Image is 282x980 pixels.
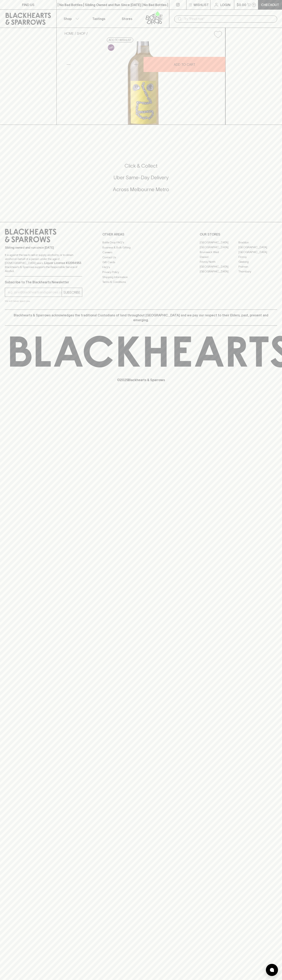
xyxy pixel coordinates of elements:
[200,264,238,269] a: [GEOGRAPHIC_DATA]
[200,269,238,274] a: [GEOGRAPHIC_DATA]
[144,57,225,72] button: ADD TO CART
[238,269,277,274] a: Thornbury
[44,261,81,265] strong: Liquor License #32064953
[65,32,74,35] a: HOME
[107,43,115,52] a: Some may call it natural, others minimum intervention, either way, it’s hands off & maybe even a ...
[57,10,85,28] button: Shop
[102,270,180,275] a: Privacy Policy
[5,186,277,193] h5: Across Melbourne Metro
[238,264,277,269] a: Prahran
[102,240,180,245] a: Bottle Drop FAQ's
[238,259,277,264] a: Geelong
[238,250,277,254] a: [GEOGRAPHIC_DATA]
[212,29,224,40] button: Add to wishlist
[92,16,105,21] p: Tastings
[102,255,180,260] a: Contact Us
[200,240,238,245] a: [GEOGRAPHIC_DATA]
[113,10,141,28] a: Stores
[122,16,132,21] p: Stores
[220,2,230,7] p: Login
[5,246,82,250] p: Sibling owned and run since [DATE]
[253,4,255,6] p: 0
[102,250,180,255] a: Careers
[237,2,246,7] p: $0.00
[270,968,274,972] img: bubble-icon
[200,259,238,264] a: Fitzroy North
[5,174,277,181] h5: Uber Same-Day Delivery
[174,62,195,67] p: ADD TO CART
[77,32,85,35] a: SHOP
[238,240,277,245] a: Braddon
[200,245,238,250] a: [GEOGRAPHIC_DATA]
[200,250,238,254] a: Brunswick West
[5,163,277,169] h5: Click & Collect
[63,290,80,295] p: SUBSCRIBE
[238,254,277,259] a: Fitzroy
[107,38,133,42] button: Add to wishlist
[22,2,34,7] p: FIND US
[61,41,225,125] img: 41484.png
[5,253,82,273] p: It is against the law to sell or supply alcohol to, or to obtain alcohol on behalf of a person un...
[8,313,274,322] p: Blackhearts & Sparrows acknowledges the traditional Custodians of land throughout [GEOGRAPHIC_DAT...
[102,275,180,279] a: Shipping Information
[62,288,82,297] button: SUBSCRIBE
[8,289,62,296] input: e.g. jane@blackheartsandsparrows.com.au
[238,245,277,250] a: [GEOGRAPHIC_DATA]
[5,146,277,214] div: Call to action block
[102,232,180,237] p: OTHER AREAS
[85,10,113,28] a: Tastings
[102,260,180,265] a: Gift Cards
[200,254,238,259] a: Elwood
[194,2,209,7] p: Wishlist
[261,2,279,7] p: Checkout
[102,245,180,250] a: Business & Bulk Gifting
[102,280,180,285] a: Terms & Conditions
[108,44,114,51] img: Lo-Fi
[5,299,82,303] p: We will never spam you
[5,280,82,285] p: Subscribe to The Blackhearts Newsletter
[64,16,72,21] p: Shop
[200,232,277,237] p: OUR STORES
[102,265,180,270] a: FAQ's
[184,16,274,22] input: Try "Pinot noir"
